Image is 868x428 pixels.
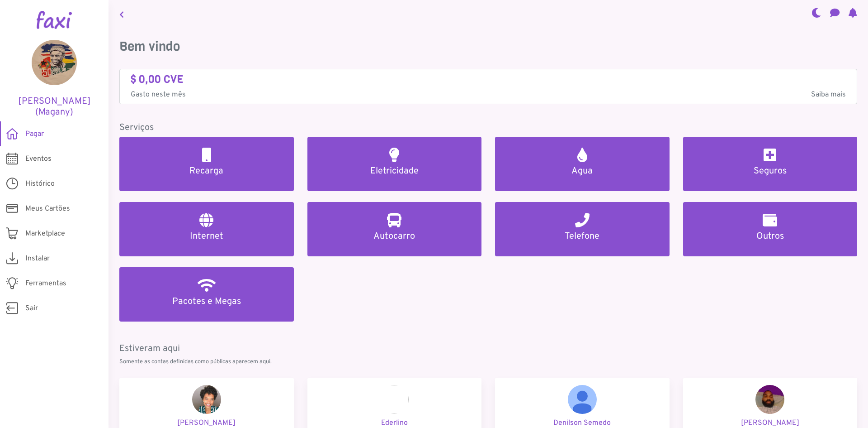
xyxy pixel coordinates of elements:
a: Seguros [683,137,858,191]
a: Internet [119,202,294,256]
p: Somente as contas definidas como públicas aparecem aqui. [119,358,857,366]
span: Histórico [25,178,55,189]
h5: Outros [694,231,847,242]
span: Saiba mais [811,89,846,100]
h3: Bem vindo [119,39,857,54]
h5: [PERSON_NAME] (Magany) [14,96,95,118]
a: $ 0,00 CVE Gasto neste mêsSaiba mais [131,73,846,101]
h5: Serviços [119,122,857,133]
h5: Eletricidade [318,166,471,177]
a: Eletricidade [307,137,482,191]
span: Instalar [25,253,50,264]
h5: Estiveram aqui [119,343,857,354]
a: Outros [683,202,858,256]
img: Denilson Semedo [568,385,597,414]
h5: Internet [130,231,283,242]
h5: Seguros [694,166,847,177]
a: Pacotes e Megas [119,267,294,322]
img: Ruben [755,385,784,414]
span: Sair [25,303,38,314]
p: Gasto neste mês [131,89,846,100]
img: Ederlino [380,385,409,414]
span: Marketplace [25,228,65,239]
h5: Pacotes e Megas [130,296,283,307]
span: Pagar [25,129,44,139]
h5: Recarga [130,166,283,177]
h5: Agua [506,166,659,177]
span: Ferramentas [25,278,66,289]
a: Recarga [119,137,294,191]
a: Autocarro [307,202,482,256]
span: Eventos [25,154,52,164]
h5: Autocarro [318,231,471,242]
img: Hélida Camacho [192,385,221,414]
h5: Telefone [506,231,659,242]
span: Meus Cartões [25,203,70,214]
a: [PERSON_NAME] (Magany) [14,40,95,118]
a: Agua [495,137,670,191]
a: Telefone [495,202,670,256]
h4: $ 0,00 CVE [131,73,846,86]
